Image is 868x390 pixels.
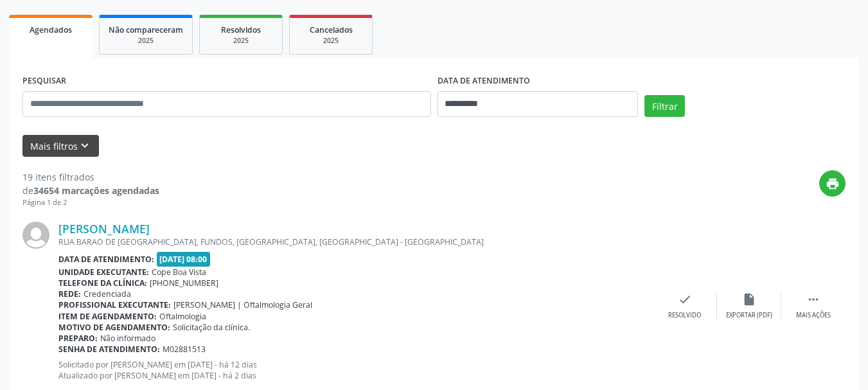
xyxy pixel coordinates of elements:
b: Motivo de agendamento: [58,322,170,333]
span: [DATE] 08:00 [157,252,211,267]
div: 2025 [299,36,363,46]
b: Preparo: [58,333,98,344]
div: Página 1 de 2 [22,197,159,208]
b: Unidade executante: [58,267,149,278]
i: check [678,292,692,306]
span: Cancelados [310,24,353,35]
span: Oftalmologia [159,311,206,322]
strong: 34654 marcações agendadas [33,184,159,197]
div: 2025 [209,36,273,46]
span: [PHONE_NUMBER] [150,278,218,288]
a: [PERSON_NAME] [58,222,150,236]
div: de [22,184,159,197]
div: Mais ações [796,311,831,320]
i: insert_drive_file [742,292,756,306]
i: keyboard_arrow_down [78,139,92,153]
img: img [22,222,49,249]
div: RUA BARAO DE [GEOGRAPHIC_DATA], FUNDOS, [GEOGRAPHIC_DATA], [GEOGRAPHIC_DATA] - [GEOGRAPHIC_DATA] [58,236,653,247]
b: Senha de atendimento: [58,344,160,355]
span: M02881513 [163,344,206,355]
span: Cope Boa Vista [152,267,206,278]
b: Telefone da clínica: [58,278,147,288]
button: Mais filtroskeyboard_arrow_down [22,135,99,157]
button: Filtrar [644,95,685,117]
button: print [819,170,846,197]
i: print [826,177,840,191]
span: Não informado [100,333,155,344]
span: Solicitação da clínica. [173,322,250,333]
b: Item de agendamento: [58,311,157,322]
b: Profissional executante: [58,299,171,310]
i:  [806,292,820,306]
label: DATA DE ATENDIMENTO [438,71,530,91]
span: Credenciada [84,288,131,299]
div: 2025 [109,36,183,46]
span: Não compareceram [109,24,183,35]
b: Rede: [58,288,81,299]
p: Solicitado por [PERSON_NAME] em [DATE] - há 12 dias Atualizado por [PERSON_NAME] em [DATE] - há 2... [58,359,653,381]
b: Data de atendimento: [58,254,154,265]
div: 19 itens filtrados [22,170,159,184]
span: Agendados [30,24,72,35]
label: PESQUISAR [22,71,66,91]
span: [PERSON_NAME] | Oftalmologia Geral [173,299,312,310]
div: Exportar (PDF) [726,311,772,320]
div: Resolvido [668,311,701,320]
span: Resolvidos [221,24,261,35]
